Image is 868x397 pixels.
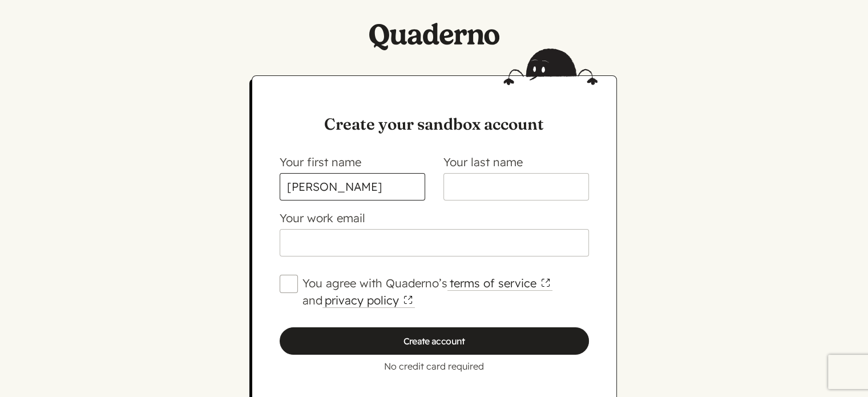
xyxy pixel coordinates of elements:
[322,293,415,308] a: privacy policy
[280,211,365,225] label: Your work email
[280,359,589,373] p: No credit card required
[280,327,589,355] input: Create account
[447,276,552,291] a: terms of service
[443,155,523,169] label: Your last name
[280,155,361,169] label: Your first name
[302,275,589,309] label: You agree with Quaderno’s and
[280,113,589,135] h1: Create your sandbox account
